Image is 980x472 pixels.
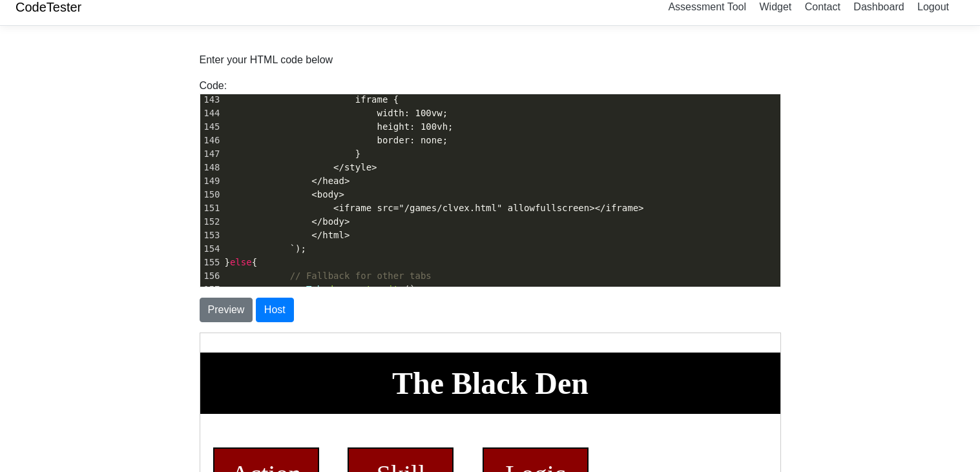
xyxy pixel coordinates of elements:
[256,298,294,322] button: Host
[200,215,222,229] div: 152
[311,230,349,240] span: </html>
[200,201,222,215] div: 151
[200,298,253,322] button: Preview
[225,284,415,294] span: . . (
[290,243,295,254] span: `
[328,284,371,294] span: document
[200,229,222,242] div: 153
[410,284,415,294] span: `
[200,256,222,269] div: 155
[200,161,222,174] div: 148
[200,147,222,161] div: 147
[200,107,222,120] div: 144
[311,189,344,200] span: <body>
[200,174,222,188] div: 149
[225,257,258,267] span: } {
[200,269,222,283] div: 156
[200,93,222,107] div: 143
[290,271,432,281] span: // Fallback for other tabs
[190,78,791,287] div: Code:
[355,94,399,105] span: iframe {
[377,108,448,118] span: width: 100vw;
[200,242,222,256] div: 154
[225,243,307,254] span: );
[230,257,252,267] span: else
[200,188,222,201] div: 150
[333,203,643,213] span: <iframe src="/games/clvex.html" allowfullscreen></iframe>
[200,283,222,296] div: 157
[377,284,404,294] span: write
[290,284,323,294] span: newTab
[377,135,448,145] span: border: none;
[200,120,222,134] div: 145
[355,149,360,159] span: }
[311,216,349,227] span: </body>
[200,134,222,147] div: 146
[333,162,377,172] span: </style>
[311,176,349,186] span: </head>
[377,121,454,132] span: height: 100vh;
[200,52,781,68] p: Enter your HTML code below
